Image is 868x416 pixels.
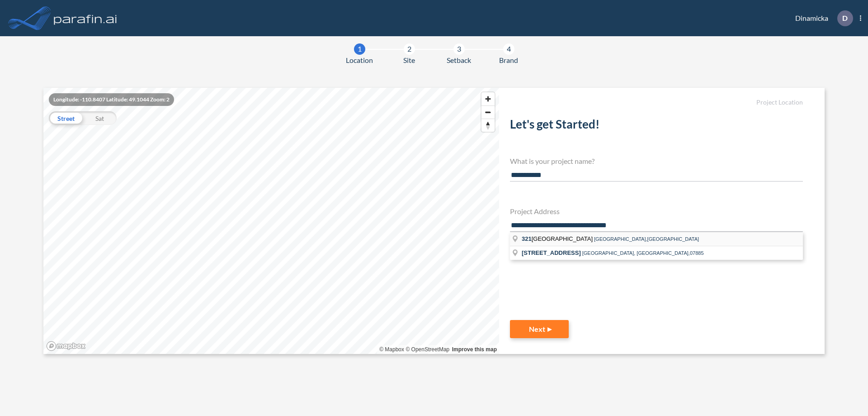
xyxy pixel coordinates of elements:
h4: Project Address [510,207,803,215]
span: Zoom out [481,106,495,119]
button: Zoom in [481,92,495,105]
button: Next [510,320,569,338]
div: 2 [404,43,415,55]
span: Location [346,55,373,66]
div: 1 [354,43,365,55]
span: Site [403,55,415,66]
img: logo [52,9,119,27]
span: [GEOGRAPHIC_DATA] [522,235,594,242]
button: Reset bearing to north [481,119,495,132]
div: 4 [503,43,514,55]
span: [GEOGRAPHIC_DATA],[GEOGRAPHIC_DATA] [594,236,699,242]
div: Longitude: -110.8407 Latitude: 49.1044 Zoom: 2 [49,93,174,106]
a: Mapbox homepage [46,341,86,351]
span: [GEOGRAPHIC_DATA], [GEOGRAPHIC_DATA],07885 [582,250,704,256]
a: Mapbox [379,346,404,353]
h4: What is your project name? [510,157,803,165]
span: 321 [522,235,532,242]
a: OpenStreetMap [406,346,449,353]
span: Setback [447,55,471,66]
canvas: Map [43,88,499,354]
div: Dinamicka [782,10,861,26]
div: 3 [453,43,465,55]
button: Zoom out [481,105,495,119]
span: Brand [499,55,518,66]
span: Reset bearing to north [481,119,495,132]
h2: Let's get Started! [510,117,803,135]
a: Improve this map [452,346,497,353]
div: Street [49,111,83,125]
div: Sat [83,111,117,125]
p: D [842,14,848,22]
span: [STREET_ADDRESS] [522,249,581,256]
h5: Project Location [510,99,803,106]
